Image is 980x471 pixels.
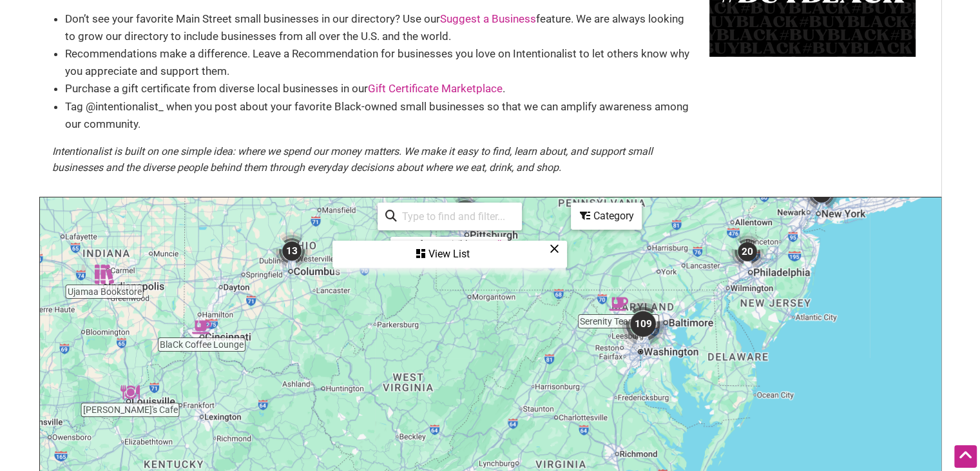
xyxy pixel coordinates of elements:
div: 20 [723,227,772,276]
a: Gift Certificate Marketplace [368,82,503,95]
a: Suggest a Business [440,12,536,25]
div: BlaCk Coffee Lounge [187,312,216,342]
div: 13 [267,226,316,276]
div: Type to search and filter [378,203,522,230]
div: Scroll Back to Top [954,445,977,468]
li: Purchase a gift certificate from diverse local businesses in our . [65,80,697,97]
div: Shirley Mae's Cafe [115,377,145,407]
div: 109 [612,293,674,355]
div: Filter by category [571,203,642,230]
a: See All [476,239,501,249]
div: 206 of 1014 visible [397,239,472,249]
div: View List [334,242,566,266]
li: Recommendations make a difference. Leave a Recommendation for businesses you love on Intentionali... [65,45,697,80]
div: Serenity Tearoom & Fine Dining [604,289,633,319]
li: Tag @intentionalist_ when you post about your favorite Black-owned small businesses so that we ca... [65,98,697,133]
li: Don’t see your favorite Main Street small businesses in our directory? Use our feature. We are al... [65,10,697,45]
input: Type to find and filter... [397,204,514,229]
div: Ujamaa Bookstore [90,259,119,289]
div: Category [572,204,640,228]
em: Intentionalist is built on one simple idea: where we spend our money matters. We make it easy to ... [52,145,653,174]
div: See a list of the visible businesses [332,241,567,268]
